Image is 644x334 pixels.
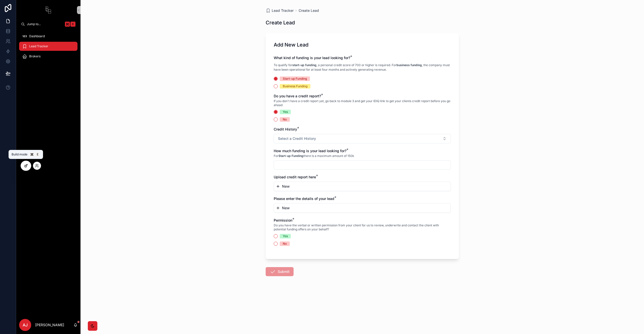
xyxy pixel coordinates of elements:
[274,154,354,158] span: For there is a maximum amount of 150k
[29,34,45,38] span: Dashboard
[283,241,287,246] div: No
[274,196,334,201] span: Please enter the details of your lead
[276,205,449,211] button: New
[282,205,290,211] span: New
[16,28,80,67] div: scrollable content
[19,20,77,28] button: Jump to...K
[272,8,294,13] span: Lead Tracker
[299,8,319,13] a: Create Lead
[292,63,316,67] strong: start-up funding
[282,184,290,189] span: New
[274,41,308,48] h1: Add New Lead
[274,134,451,143] button: Select Button
[274,94,321,98] span: Do you have a credit report?
[266,8,294,13] a: Lead Tracker
[274,223,451,231] span: Do you have the verbal or written permission from your client for us to review, underwrite and co...
[283,110,288,114] div: Yes
[276,184,449,189] button: New
[283,76,307,81] div: Start-up Funding
[274,127,297,131] span: Credit History
[29,54,41,58] span: Brokers
[283,234,288,238] div: Yes
[278,154,303,158] strong: Start-up Funding
[35,152,39,156] span: E
[35,322,64,327] p: [PERSON_NAME]
[274,99,451,107] span: If you don't have a credit report yet, go back to module 3 and get your IDIQ link to get your cli...
[274,56,350,60] span: What kind of funding is your lead looking for?
[19,32,77,41] a: Dashboard
[274,149,346,153] span: How much funding is your lead looking for?
[19,52,77,61] a: Brokers
[45,6,52,14] img: App logo
[12,152,27,156] span: Build mode
[274,218,292,222] span: Permission
[71,22,75,26] span: K
[266,19,295,26] h1: Create Lead
[19,42,77,51] a: Lead Tracker
[29,44,48,48] span: Lead Tracker
[283,117,287,122] div: No
[23,322,28,328] span: AJ
[278,136,316,141] span: Select a Credit History
[283,84,307,89] div: Business Funding
[274,63,451,72] p: To qualify for , a personal credit score of 700 or higher is required. For , the company must hav...
[27,22,63,26] span: Jump to...
[274,175,316,179] span: Upload credit report here
[396,63,422,67] strong: business funding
